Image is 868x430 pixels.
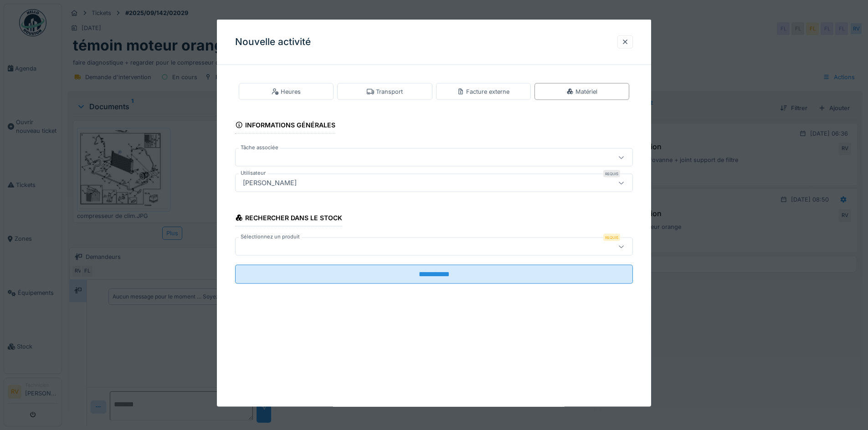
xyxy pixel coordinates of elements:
[239,169,267,177] label: Utilisateur
[239,144,280,152] label: Tâche associée
[367,87,403,96] div: Transport
[235,36,311,48] h3: Nouvelle activité
[603,170,620,177] div: Requis
[239,178,300,188] div: [PERSON_NAME]
[272,87,301,96] div: Heures
[566,87,597,96] div: Matériel
[235,118,335,134] div: Informations générales
[603,234,620,241] div: Requis
[235,211,342,227] div: Rechercher dans le stock
[239,233,302,241] label: Sélectionnez un produit
[457,87,509,96] div: Facture externe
